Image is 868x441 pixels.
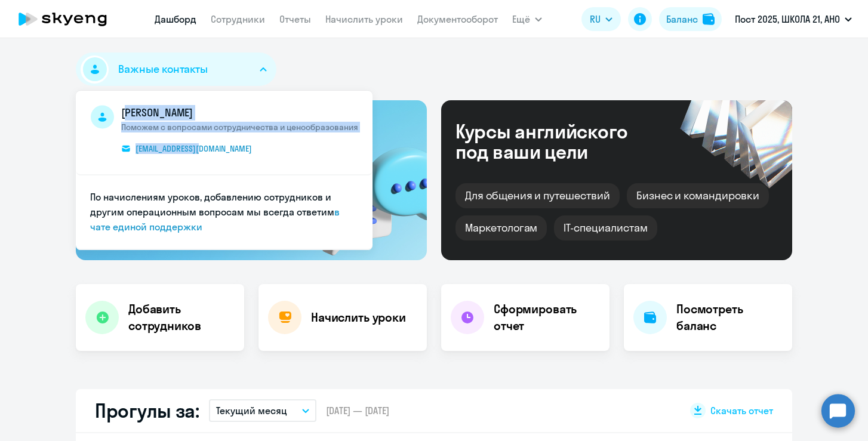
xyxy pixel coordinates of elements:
a: Дашборд [155,13,196,25]
button: Ещё [512,7,542,31]
a: Сотрудники [211,13,265,25]
a: [EMAIL_ADDRESS][DOMAIN_NAME] [121,142,261,155]
h4: Добавить сотрудников [128,301,235,334]
div: Маркетологам [455,215,547,240]
a: в чате единой поддержки [90,206,340,233]
p: Текущий месяц [216,403,287,418]
button: Балансbalance [659,7,722,31]
a: Документооборот [417,13,498,25]
button: RU [581,7,621,31]
h2: Прогулы за: [95,399,199,423]
a: Отчеты [279,13,311,25]
button: Важные контакты [76,53,276,86]
span: Скачать отчет [710,404,773,417]
button: Пост 2025, ШКОЛА 21, АНО [729,5,858,33]
p: Пост 2025, ШКОЛА 21, АНО [735,12,840,26]
div: Бизнес и командировки [627,183,769,208]
h4: Посмотреть баланс [676,301,783,334]
span: Поможем с вопросами сотрудничества и ценообразования [121,122,358,132]
button: Текущий месяц [209,399,316,422]
span: RU [590,12,601,26]
span: [EMAIL_ADDRESS][DOMAIN_NAME] [136,143,252,154]
h4: Начислить уроки [311,309,406,326]
div: Баланс [666,12,698,26]
div: IT-специалистам [554,215,657,240]
img: balance [703,13,715,25]
ul: Важные контакты [76,91,373,250]
div: Для общения и путешествий [455,183,620,208]
div: Курсы английского под ваши цели [455,121,660,162]
a: Начислить уроки [325,13,403,25]
span: [PERSON_NAME] [121,105,358,121]
span: По начислениям уроков, добавлению сотрудников и другим операционным вопросам мы всегда ответим [90,191,334,218]
h4: Сформировать отчет [494,301,600,334]
span: [DATE] — [DATE] [326,404,389,417]
span: Ещё [512,12,530,26]
span: Важные контакты [118,61,208,77]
